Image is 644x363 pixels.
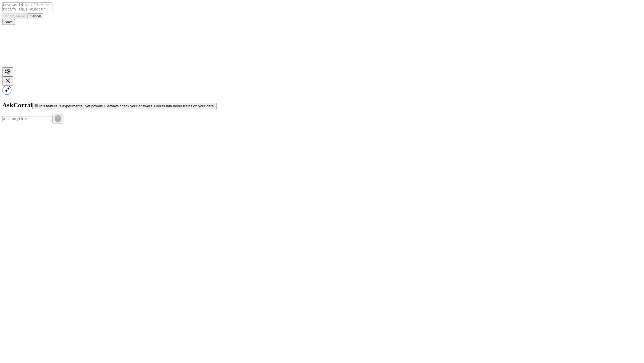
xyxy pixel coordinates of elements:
[2,13,28,19] button: Modify via AI
[28,13,44,19] button: Cancel
[2,19,15,25] button: Save
[38,104,215,108] span: This feature is experimental, yet powerful. Always check your answers. CorralData never trains on...
[2,102,32,109] span: AskCorral
[32,103,217,109] button: This feature is experimental, yet powerful. Always check your answers. CorralData never trains on...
